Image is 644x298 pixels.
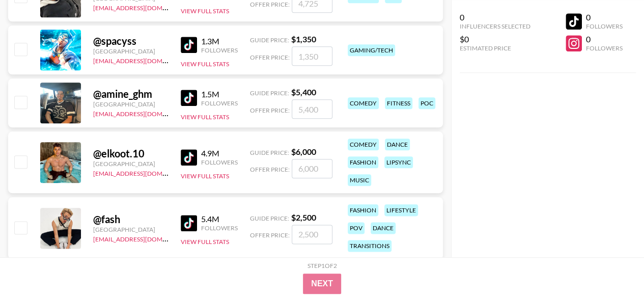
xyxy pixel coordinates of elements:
[348,204,378,216] div: fashion
[384,156,413,168] div: lipsync
[201,99,238,107] div: Followers
[586,12,623,22] div: 0
[93,160,169,168] div: [GEOGRAPHIC_DATA]
[292,225,332,244] input: 2,500
[250,149,289,156] span: Guide Price:
[181,238,229,246] button: View Full Stats
[292,99,332,119] input: 5,400
[93,233,195,243] a: [EMAIL_ADDRESS][DOMAIN_NAME]
[93,108,195,118] a: [EMAIL_ADDRESS][DOMAIN_NAME]
[93,88,169,100] div: @ amine_ghm
[292,46,332,66] input: 1,350
[250,106,290,114] span: Offer Price:
[291,147,316,156] strong: $ 6,000
[250,36,289,44] span: Guide Price:
[292,159,332,178] input: 6,000
[93,226,169,233] div: [GEOGRAPHIC_DATA]
[385,139,410,150] div: dance
[181,37,197,53] img: TikTok
[93,2,195,12] a: [EMAIL_ADDRESS][DOMAIN_NAME]
[181,215,197,231] img: TikTok
[181,113,229,121] button: View Full Stats
[307,262,337,269] div: Step 1 of 2
[250,214,289,222] span: Guide Price:
[181,149,197,166] img: TikTok
[348,222,365,234] div: pov
[460,34,530,44] div: $0
[201,158,238,166] div: Followers
[93,35,169,47] div: @ spacyss
[93,168,195,177] a: [EMAIL_ADDRESS][DOMAIN_NAME]
[181,7,229,15] button: View Full Stats
[418,97,435,109] div: poc
[384,204,418,216] div: lifestyle
[181,172,229,180] button: View Full Stats
[460,22,530,30] div: Influencers Selected
[93,47,169,55] div: [GEOGRAPHIC_DATA]
[348,174,371,186] div: music
[250,1,290,8] span: Offer Price:
[250,166,290,173] span: Offer Price:
[291,34,316,44] strong: $ 1,350
[93,100,169,108] div: [GEOGRAPHIC_DATA]
[371,222,396,234] div: dance
[586,34,623,44] div: 0
[201,89,238,99] div: 1.5M
[593,247,632,286] iframe: Drift Widget Chat Controller
[201,148,238,158] div: 4.9M
[250,53,290,61] span: Offer Price:
[201,46,238,54] div: Followers
[348,139,379,150] div: comedy
[93,55,195,65] a: [EMAIL_ADDRESS][DOMAIN_NAME]
[291,87,316,97] strong: $ 5,400
[460,44,530,52] div: Estimated Price
[348,240,391,252] div: transitions
[201,36,238,46] div: 1.3M
[291,212,316,222] strong: $ 2,500
[385,97,412,109] div: fitness
[250,89,289,97] span: Guide Price:
[181,90,197,106] img: TikTok
[348,97,379,109] div: comedy
[181,60,229,68] button: View Full Stats
[460,12,530,22] div: 0
[250,231,290,239] span: Offer Price:
[586,44,623,52] div: Followers
[348,156,378,168] div: fashion
[586,22,623,30] div: Followers
[93,213,169,226] div: @ fash
[201,214,238,224] div: 5.4M
[201,224,238,232] div: Followers
[303,274,341,294] button: Next
[93,147,169,160] div: @ elkoot.10
[348,44,395,56] div: gaming/tech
